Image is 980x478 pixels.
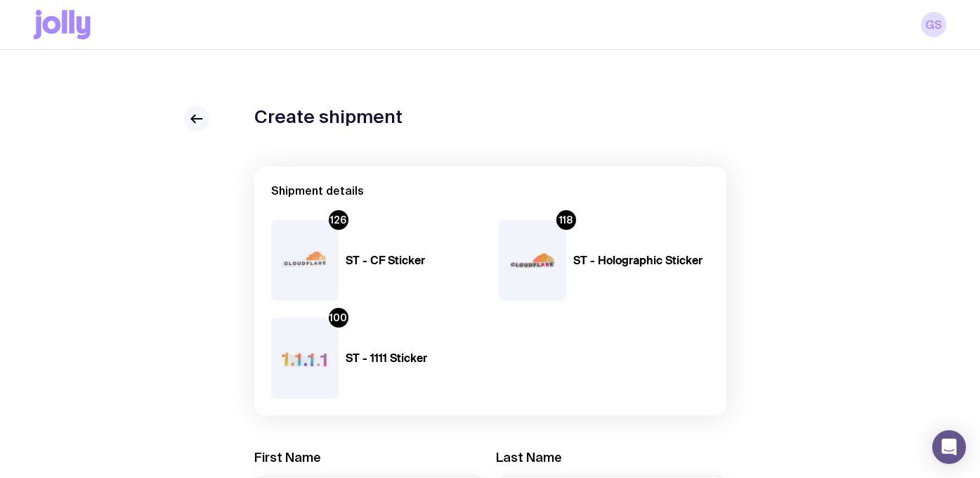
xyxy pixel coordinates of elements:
[271,183,710,198] h2: Shipment details
[556,210,576,230] div: 118
[496,449,562,466] label: Last Name
[932,430,966,464] div: Open Intercom Messenger
[573,254,710,268] h4: ST - Holographic Sticker
[254,106,403,127] h1: Create shipment
[329,308,348,328] div: 100
[329,210,348,230] div: 126
[346,351,482,366] h4: ST - 1111 Sticker
[346,254,482,268] h4: ST - CF Sticker
[921,12,946,37] a: GS
[254,449,321,466] label: First Name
